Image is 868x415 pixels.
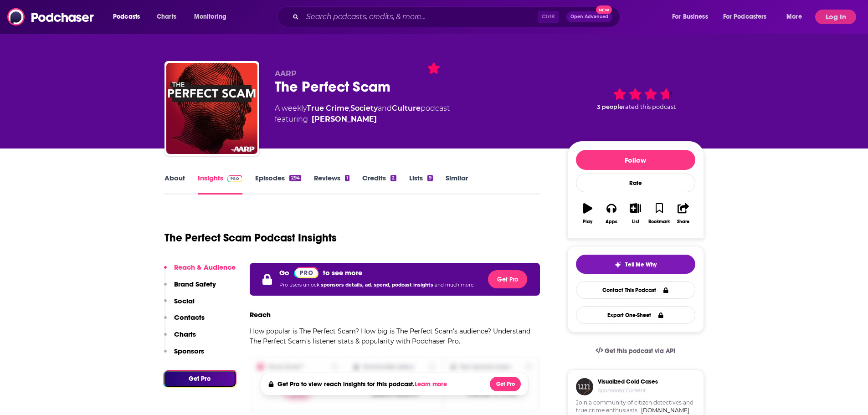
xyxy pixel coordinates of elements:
img: coldCase.18b32719.png [576,378,593,395]
a: Get this podcast via API [588,340,683,362]
p: Social [174,297,195,305]
a: Society [350,104,378,113]
button: Charts [164,330,196,347]
button: open menu [666,10,719,24]
h4: Get Pro to view reach insights for this podcast. [277,380,449,388]
div: 3 peoplerated this podcast [567,69,704,126]
button: open menu [717,10,780,24]
button: Follow [576,150,695,170]
div: Bookmark [648,219,670,225]
a: Credits2 [362,174,396,195]
button: open menu [780,10,813,24]
img: tell me why sparkle [614,261,621,268]
img: Podchaser Pro [227,175,243,182]
span: Podcasts [113,10,140,23]
a: Charts [151,10,182,24]
button: Learn more [415,381,449,388]
span: Get this podcast via API [605,347,675,355]
span: rated this podcast [623,103,676,110]
button: Get Pro [490,377,521,391]
span: Open Advanced [570,15,608,19]
button: Export One-Sheet [576,306,695,324]
button: open menu [107,10,152,24]
h3: Visualized Cold Cases [598,378,658,385]
span: Join a community of citizen detectives and true crime enthusiasts. [576,399,695,415]
a: Similar [446,174,468,195]
button: Apps [600,197,623,230]
div: List [632,219,639,225]
span: Charts [157,10,176,23]
button: Reach & Audience [164,263,236,280]
div: 1 [345,175,349,181]
button: Get Pro [164,371,236,387]
p: Brand Safety [174,280,216,288]
h1: The Perfect Scam Podcast Insights [164,231,337,245]
button: List [623,197,647,230]
a: Reviews1 [314,174,349,195]
img: The Perfect Scam [166,63,257,154]
h3: Reach [250,310,271,319]
a: Lists9 [409,174,433,195]
button: Log In [815,10,856,24]
p: Contacts [174,313,205,322]
button: tell me why sparkleTell Me Why [576,255,695,274]
p: Sponsors [174,347,204,355]
button: Brand Safety [164,280,216,297]
p: to see more [323,268,362,277]
button: Sponsors [164,347,204,364]
h4: Sponsored Content [598,387,658,394]
div: Share [677,219,689,225]
a: True Crime [307,104,349,113]
p: How popular is The Perfect Scam? How big is The Perfect Scam's audience? Understand The Perfect S... [250,326,540,346]
div: Search podcasts, credits, & more... [286,6,629,27]
a: Culture [392,104,421,113]
a: InsightsPodchaser Pro [198,174,243,195]
img: Podchaser Pro [294,267,319,278]
a: Pro website [294,266,319,278]
p: Go [279,268,289,277]
p: Pro users unlock and much more. [279,278,474,292]
span: Ctrl K [538,11,559,23]
button: Open AdvancedNew [566,11,612,22]
p: Reach & Audience [174,263,236,272]
span: , [349,104,350,113]
button: Bookmark [647,197,671,230]
span: New [596,5,612,14]
button: Share [671,197,695,230]
img: Podchaser - Follow, Share and Rate Podcasts [7,8,95,26]
div: Apps [606,219,617,225]
div: 9 [427,175,433,181]
button: Play [576,197,600,230]
button: open menu [188,10,238,24]
div: 2 [390,175,396,181]
span: 3 people [597,103,623,110]
span: and [378,104,392,113]
span: Tell Me Why [625,261,657,268]
div: A weekly podcast [275,103,450,125]
a: Episodes294 [255,174,301,195]
span: sponsors details, ad. spend, podcast insights [321,282,435,288]
div: 294 [289,175,301,181]
button: Contacts [164,313,205,330]
a: Contact This Podcast [576,281,695,299]
span: Monitoring [194,10,226,23]
a: [DOMAIN_NAME] [641,407,689,414]
span: More [786,10,802,23]
a: About [164,174,185,195]
span: For Business [672,10,708,23]
span: For Podcasters [723,10,767,23]
div: Play [583,219,592,225]
button: Get Pro [488,270,527,288]
a: [PERSON_NAME] [312,114,377,125]
button: Social [164,297,195,313]
input: Search podcasts, credits, & more... [303,10,538,24]
span: featuring [275,114,450,125]
div: Rate [576,174,695,192]
p: Charts [174,330,196,338]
